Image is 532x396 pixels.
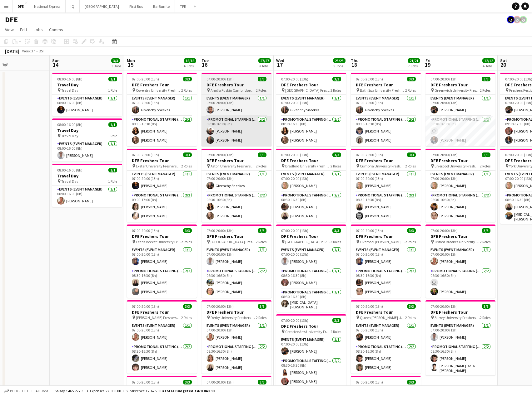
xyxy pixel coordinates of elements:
span: Jobs [33,27,43,32]
h1: DFE [5,15,18,24]
a: Edit [17,26,30,34]
span: Week 37 [21,49,36,53]
span: View [5,27,14,32]
span: Edit [20,27,27,32]
app-user-avatar: Tim Bodenham [507,16,515,23]
div: [DATE] [5,48,19,54]
button: First Bus [124,0,148,12]
div: BST [39,49,45,53]
a: Jobs [31,26,45,34]
div: Salary £465 277.30 + Expenses £2 088.00 + Subsistence £2 675.00 = [55,389,214,393]
button: National Express [29,0,66,12]
button: TPE [175,0,191,12]
button: [GEOGRAPHIC_DATA] [80,0,124,12]
a: View [2,26,16,34]
button: DFE [13,0,29,12]
app-user-avatar: Tim Bodenham [520,16,527,23]
app-user-avatar: Tim Bodenham [513,16,521,23]
span: All jobs [34,389,49,393]
span: Comms [49,27,63,32]
a: Comms [47,26,66,34]
span: Budgeted [10,389,28,393]
button: IQ [66,0,80,12]
span: Total Budgeted £470 040.30 [164,389,214,393]
button: Budgeted [3,388,29,394]
button: BarBurrito [148,0,175,12]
